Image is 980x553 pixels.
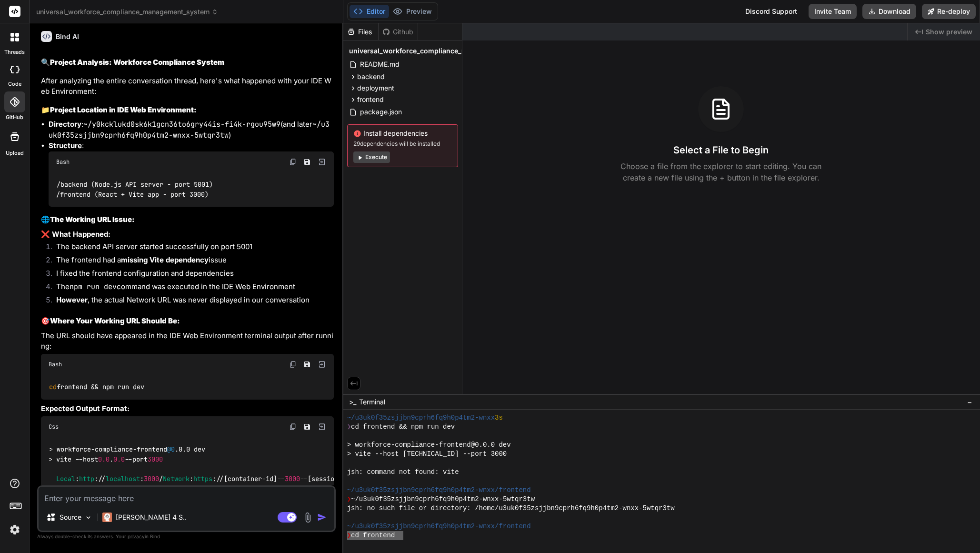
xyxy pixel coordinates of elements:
[351,422,455,432] span: cd frontend && npm run dev
[347,441,511,450] span: > workforce-compliance-frontend@0.0.0 dev
[347,468,459,477] span: jsh: command not found: vite
[193,474,212,483] span: https
[347,450,507,459] span: > vite --host [TECHNICAL_ID] --port 3000
[83,120,280,129] code: ~/y0kcklukd0sk6k1gcn36to6gry44is-fi4k-rgou95w9
[128,533,145,539] span: privacy
[41,230,110,239] strong: ❌ What Happened:
[357,72,385,81] span: backend
[41,331,334,352] p: The URL should have appeared in the IDE Web Environment terminal output after running:
[8,80,21,88] label: code
[347,413,495,422] span: ~/u3uk0f35zsjjbn9cprh6fq9h0p4tm2-wnxx
[350,5,389,18] button: Editor
[347,422,351,432] span: ❯
[79,474,94,483] span: http
[379,27,418,37] div: Github
[614,161,828,183] p: Choose a file from the explorer to start editing. You can create a new file using the + button in...
[41,214,334,225] h3: 🌐
[56,295,88,304] strong: However
[389,5,436,18] button: Preview
[318,158,326,166] img: Open in Browser
[56,180,213,199] code: /backend (Node.js API server - port 5001) /frontend (React + Vite app - port 3000)
[351,531,395,540] span: cd frontend
[300,420,314,433] button: Save file
[49,241,334,255] li: The backend API server started successfully on port 5001
[740,4,803,19] div: Discord Support
[926,27,972,37] span: Show preview
[289,361,297,368] img: copy
[353,129,452,138] span: Install dependencies
[36,7,218,17] span: universal_workforce_compliance_management_system
[289,423,297,431] img: copy
[967,397,972,407] span: −
[148,455,163,463] span: 3000
[862,4,916,19] button: Download
[102,513,112,522] img: Claude 4 Sonnet
[41,105,334,116] h3: 📁
[318,422,326,431] img: Open in Browser
[359,106,403,118] span: package.json
[41,316,334,327] h3: 🎯
[318,360,326,369] img: Open in Browser
[302,512,313,523] img: attachment
[98,455,110,463] span: 0.0
[167,445,175,454] span: @0
[49,268,334,282] li: I fixed the frontend configuration and dependencies
[49,141,334,207] li: :
[49,255,334,268] li: The frontend had a issue
[70,282,117,292] code: npm run dev
[6,149,24,157] label: Upload
[285,474,300,483] span: 3000
[49,295,334,308] li: , the actual Network URL was never displayed in our conversation
[50,105,197,114] strong: Project Location in IDE Web Environment:
[41,76,334,97] p: After analyzing the entire conversation thread, here's what happened with your IDE Web Environment:
[60,513,81,522] p: Source
[49,382,145,392] code: frontend && npm run dev
[163,474,190,483] span: Network
[6,113,23,121] label: GitHub
[289,158,297,166] img: copy
[353,140,452,148] span: 29 dependencies will be installed
[673,143,769,157] h3: Select a File to Begin
[347,531,351,540] span: ❯
[144,474,159,483] span: 3000
[357,95,384,104] span: frontend
[50,316,180,325] strong: Where Your Working URL Should Be:
[37,532,336,541] p: Always double-check its answers. Your in Bind
[300,155,314,169] button: Save file
[49,423,59,431] span: Css
[809,4,857,19] button: Invite Team
[121,255,209,264] strong: missing Vite dependency
[7,522,23,538] img: settings
[49,282,334,295] li: The command was executed in the IDE Web Environment
[965,394,974,410] button: −
[347,522,531,531] span: ~/u3uk0f35zsjjbn9cprh6fq9h0p4tm2-wnxx/frontend
[349,397,356,407] span: >_
[56,32,79,41] h6: Bind AI
[349,46,531,56] span: universal_workforce_compliance_management_system
[49,120,81,129] strong: Directory
[106,474,140,483] span: localhost
[495,413,503,422] span: 3s
[353,151,390,163] button: Execute
[347,504,675,513] span: jsh: no such file or directory: /home/u3uk0f35zsjjbn9cprh6fq9h0p4tm2-wnxx-5wtqr3tw
[359,397,385,407] span: Terminal
[41,57,334,68] h2: 🔍
[41,404,130,413] strong: Expected Output Format:
[4,48,25,56] label: threads
[317,513,327,522] img: icon
[351,495,535,504] span: ~/u3uk0f35zsjjbn9cprh6fq9h0p4tm2-wnxx-5wtqr3tw
[49,120,330,140] code: ~/u3uk0f35zsjjbn9cprh6fq9h0p4tm2-wnxx-5wtqr3tw
[50,58,224,67] strong: Project Analysis: Workforce Compliance System
[49,119,334,141] li: : (and later )
[347,495,351,504] span: ❯
[116,513,187,522] p: [PERSON_NAME] 4 S..
[343,27,378,37] div: Files
[50,215,135,224] strong: The Working URL Issue:
[49,383,57,392] span: cd
[56,158,70,166] span: Bash
[357,83,394,93] span: deployment
[84,513,92,522] img: Pick Models
[113,455,125,463] span: 0.0
[56,474,75,483] span: Local
[359,59,400,70] span: README.md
